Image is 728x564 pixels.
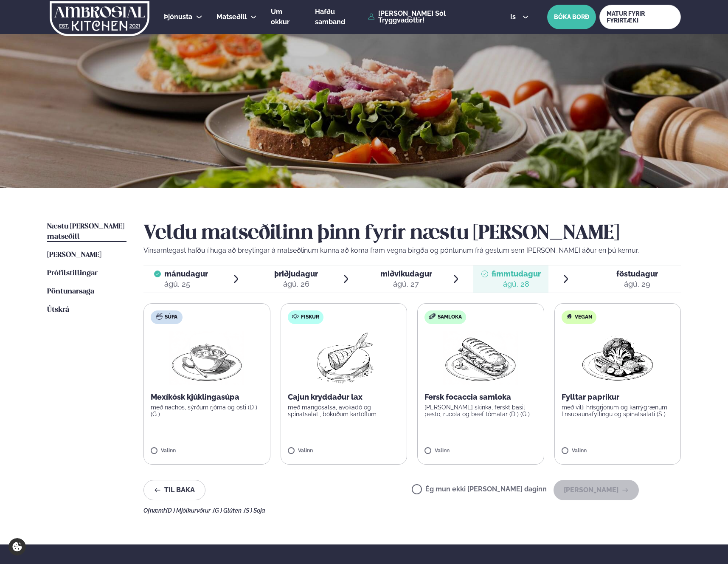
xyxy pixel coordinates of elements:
[143,222,681,245] h2: Veldu matseðilinn þinn fyrir næstu [PERSON_NAME]
[443,331,518,385] img: Panini.png
[315,7,364,27] a: Hafðu samband
[216,13,247,21] span: Matseðill
[47,287,94,297] a: Pöntunarsaga
[143,507,681,514] div: Ofnæmi:
[47,270,98,277] span: Prófílstillingar
[47,288,94,295] span: Pöntunarsaga
[424,392,537,402] p: Fersk focaccia samloka
[616,279,658,289] div: ágú. 29
[151,392,263,402] p: Mexíkósk kjúklingasúpa
[164,12,192,22] a: Þjónusta
[47,223,124,240] span: Næstu [PERSON_NAME] matseðill
[47,306,69,313] span: Útskrá
[368,10,491,24] a: [PERSON_NAME] Sól Tryggvadóttir!
[510,14,518,20] span: is
[47,251,101,259] span: [PERSON_NAME]
[438,314,462,321] span: Samloka
[315,8,345,26] span: Hafðu samband
[562,404,674,417] p: með villi hrísgrjónum og karrýgrænum linsubaunafyllingu og spínatsalati (S )
[288,392,400,402] p: Cajun kryddaður lax
[380,269,432,278] span: miðvikudagur
[274,279,318,289] div: ágú. 26
[274,269,318,278] span: þriðjudagur
[143,480,205,500] button: Til baka
[143,245,681,256] p: Vinsamlegast hafðu í huga að breytingar á matseðlinum kunna að koma fram vegna birgða og pöntunum...
[47,305,69,315] a: Útskrá
[213,507,244,514] span: (G ) Glúten ,
[380,279,432,289] div: ágú. 27
[169,331,244,385] img: Soup.png
[47,222,126,242] a: Næstu [PERSON_NAME] matseðill
[165,314,177,321] span: Súpa
[503,14,535,20] button: is
[492,269,541,278] span: fimmtudagur
[562,392,674,402] p: Fylltar paprikur
[599,5,681,29] a: MATUR FYRIR FYRIRTÆKI
[156,313,163,320] img: soup.svg
[164,269,208,278] span: mánudagur
[288,404,400,417] p: með mangósalsa, avókadó og spínatsalati, bökuðum kartöflum
[492,279,541,289] div: ágú. 28
[306,331,381,385] img: Fish.png
[271,8,290,26] span: Um okkur
[616,269,658,278] span: föstudagur
[47,268,98,279] a: Prófílstillingar
[271,7,301,27] a: Um okkur
[49,1,150,36] img: logo
[424,404,537,417] p: [PERSON_NAME] skinka, ferskt basil pesto, rucola og beef tómatar (D ) (G )
[244,507,265,514] span: (S ) Soja
[292,313,299,320] img: fish.svg
[580,331,655,385] img: Vegan.png
[47,250,101,260] a: [PERSON_NAME]
[554,480,639,500] button: [PERSON_NAME]
[166,507,213,514] span: (D ) Mjólkurvörur ,
[164,13,192,21] span: Þjónusta
[8,538,26,556] a: Cookie settings
[151,404,263,417] p: með nachos, sýrðum rjóma og osti (D ) (G )
[429,313,436,319] img: sandwich-new-16px.svg
[566,313,573,320] img: Vegan.svg
[301,314,319,321] span: Fiskur
[216,12,247,22] a: Matseðill
[164,279,208,289] div: ágú. 25
[575,314,592,321] span: Vegan
[547,5,596,29] button: BÓKA BORÐ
